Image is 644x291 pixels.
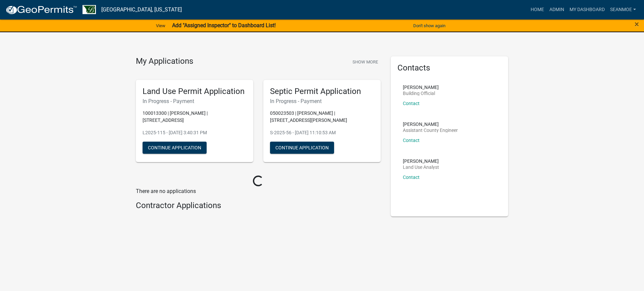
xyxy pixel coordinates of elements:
p: [PERSON_NAME] [403,85,439,90]
a: [GEOGRAPHIC_DATA], [US_STATE] [101,4,182,15]
strong: Add "Assigned Inspector" to Dashboard List! [172,22,276,29]
h5: Contacts [397,63,501,73]
p: Land Use Analyst [403,165,439,169]
button: Don't show again [411,20,448,31]
button: Continue Application [270,142,334,154]
p: Building Official [403,91,439,96]
p: There are no applications [136,187,381,195]
h6: In Progress - Payment [270,98,374,104]
img: Benton County, Minnesota [83,5,96,14]
span: × [635,19,639,29]
a: Home [528,3,547,16]
p: [PERSON_NAME] [403,122,458,127]
h4: My Applications [136,56,193,66]
p: L2025-115 - [DATE] 3:40:31 PM [143,129,247,136]
button: Close [635,20,639,28]
p: S-2025-56 - [DATE] 11:10:53 AM [270,129,374,136]
h6: In Progress - Payment [143,98,247,104]
h4: Contractor Applications [136,201,381,210]
a: Contact [403,101,420,106]
wm-workflow-list-section: Contractor Applications [136,201,381,213]
a: View [153,20,168,31]
a: Contact [403,138,420,143]
a: SeanMoe [607,3,639,16]
a: My Dashboard [567,3,607,16]
p: [PERSON_NAME] [403,159,439,163]
h5: Septic Permit Application [270,87,374,96]
p: 050023503 | [PERSON_NAME] | [STREET_ADDRESS][PERSON_NAME] [270,110,374,124]
a: Admin [547,3,567,16]
h5: Land Use Permit Application [143,87,247,96]
button: Show More [350,56,381,67]
p: Assistant County Engineer [403,128,458,133]
p: 100013300 | [PERSON_NAME] | [STREET_ADDRESS] [143,110,247,124]
a: Contact [403,175,420,180]
button: Continue Application [143,142,207,154]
